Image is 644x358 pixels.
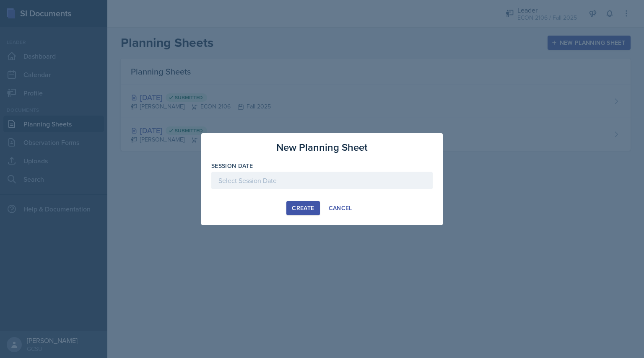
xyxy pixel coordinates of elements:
button: Cancel [323,201,358,215]
div: Create [292,205,314,211]
h3: New Planning Sheet [276,140,368,155]
div: Cancel [329,205,352,211]
label: Session Date [211,162,253,170]
button: Create [286,201,319,215]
